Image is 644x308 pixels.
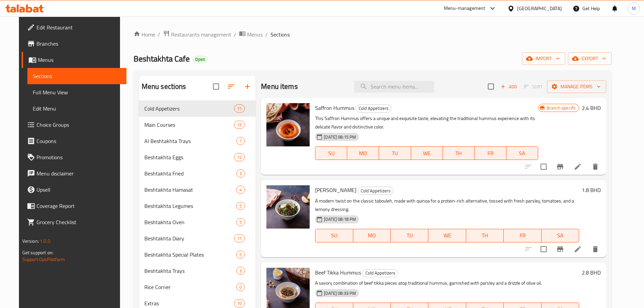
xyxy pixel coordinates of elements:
[428,229,466,242] button: WE
[509,148,535,158] span: SA
[542,229,579,242] button: SA
[234,153,245,161] div: items
[22,117,126,133] a: Choice Groups
[139,165,256,182] div: Beshtakhta Fried3
[347,146,379,160] button: MO
[520,81,547,92] span: Select section first
[37,153,121,161] span: Promotions
[142,81,186,92] h2: Menu sections
[27,84,126,100] a: Full Menu View
[22,133,126,149] a: Coupons
[382,148,408,158] span: TU
[315,185,356,195] span: [PERSON_NAME]
[234,121,245,129] div: items
[315,197,579,214] p: A modern twist on the classic tabouleh, made with quinoa for a protein-rich alternative, tossed w...
[22,248,53,257] span: Get support on:
[552,241,568,257] button: Branch-specific-item
[484,79,498,94] span: Select section
[139,149,256,165] div: Beshtakhta Eggs12
[144,299,234,307] span: Extras
[144,202,237,210] span: Beshtakhta Legumes
[573,54,606,63] span: export
[237,284,244,290] span: 0
[391,229,428,242] button: TU
[234,30,236,39] li: /
[544,231,576,240] span: SA
[144,104,234,113] div: Cold Appetizers
[234,300,244,307] span: 10
[446,148,472,158] span: TH
[163,30,231,39] a: Restaurants management
[22,198,126,214] a: Coverage Report
[33,104,121,113] span: Edit Menu
[587,159,603,175] button: delete
[144,251,237,259] span: Beshtakhta Special Plates
[414,148,440,158] span: WE
[22,52,126,68] a: Menus
[22,255,65,264] a: Support.OpsPlatform
[37,40,121,48] span: Branches
[315,229,353,242] button: SU
[234,105,244,112] span: 11
[536,160,551,174] span: Select to update
[37,121,121,129] span: Choice Groups
[498,81,520,92] span: Add item
[315,146,347,160] button: SU
[38,56,121,64] span: Menus
[536,242,551,256] span: Select to update
[265,30,268,39] li: /
[321,290,359,297] span: [DATE] 08:33 PM
[139,133,256,149] div: Al Beshtakhta Trays7
[144,267,237,275] span: Beshtakhta Trays
[270,30,290,39] span: Sections
[469,231,501,240] span: TH
[353,229,391,242] button: MO
[315,114,538,131] p: This Saffron Hummus offers a unique and exquisite taste, elevating the traditional hummus experie...
[522,52,565,65] button: import
[236,186,245,194] div: items
[237,170,244,177] span: 3
[139,279,256,295] div: Rice Corner0
[237,219,244,226] span: 5
[134,30,612,39] nav: breadcrumb
[144,169,237,177] span: Beshtakhta Fried
[134,30,155,39] a: Home
[431,231,463,240] span: WE
[22,149,126,165] a: Promotions
[144,234,234,242] span: Beshtakhta Diary
[544,105,579,111] span: Branch specific
[552,82,601,91] span: Manage items
[40,237,50,245] span: 1.0.0
[139,182,256,198] div: Beshtakhta Hamasat4
[134,51,190,66] span: Beshtakhta Cafe
[500,83,518,91] span: Add
[475,146,506,160] button: FR
[223,78,239,95] span: Sort sections
[517,5,562,12] div: [GEOGRAPHIC_DATA]
[315,279,579,287] p: A savory combination of beef tikka pieces atop traditional hummus, garnished with parsley and a d...
[547,80,606,93] button: Manage items
[237,138,244,144] span: 7
[411,146,443,160] button: WE
[466,229,504,242] button: TH
[33,88,121,96] span: Full Menu View
[192,56,208,62] span: Open
[27,100,126,117] a: Edit Menu
[234,122,244,128] span: 15
[171,30,231,39] span: Restaurants management
[37,23,121,31] span: Edit Restaurant
[158,30,160,39] li: /
[236,218,245,226] div: items
[236,169,245,177] div: items
[237,203,244,209] span: 5
[236,251,245,259] div: items
[144,186,237,194] div: Beshtakhta Hamasat
[139,100,256,117] div: Cold Appetizers11
[574,245,582,253] a: Edit menu item
[139,117,256,133] div: Main Courses15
